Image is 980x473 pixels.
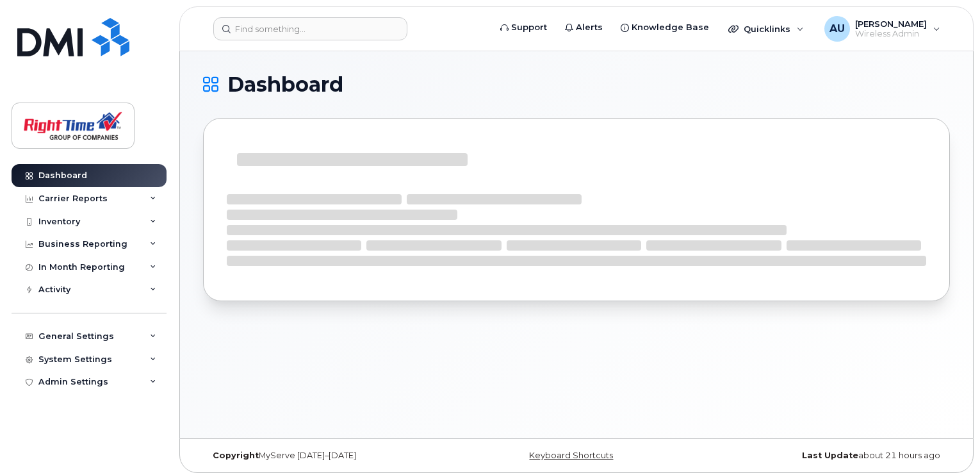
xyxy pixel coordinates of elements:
[529,451,613,460] a: Keyboard Shortcuts
[213,451,259,460] strong: Copyright
[227,75,343,94] span: Dashboard
[802,451,858,460] strong: Last Update
[701,451,950,461] div: about 21 hours ago
[203,451,452,461] div: MyServe [DATE]–[DATE]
